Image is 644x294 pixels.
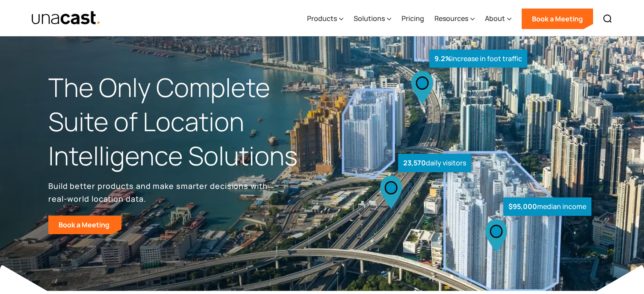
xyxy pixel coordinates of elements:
a: Pricing [402,1,424,36]
div: Solutions [354,13,385,24]
div: Solutions [354,1,391,36]
a: home [31,11,101,26]
div: Resources [434,1,475,36]
div: median income [503,197,591,216]
div: increase in foot traffic [429,50,527,68]
div: daily visitors [398,154,471,172]
div: Products [307,13,337,24]
div: About [485,1,511,36]
strong: 23,570 [403,158,426,168]
strong: $95,000 [508,202,537,211]
a: Book a Meeting [522,9,593,29]
a: Book a Meeting [48,215,121,234]
div: About [485,13,505,24]
div: Products [307,1,343,36]
p: Build better products and make smarter decisions with real-world location data. [48,179,271,205]
div: Resources [434,13,468,24]
img: Unacast text logo [31,11,101,26]
h1: The Only Complete Suite of Location Intelligence Solutions [48,71,322,173]
img: Search icon [603,14,613,24]
strong: 9.2% [434,54,451,63]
